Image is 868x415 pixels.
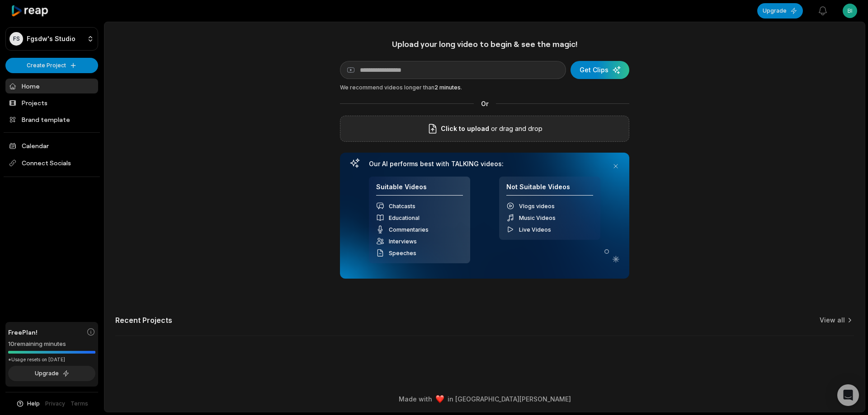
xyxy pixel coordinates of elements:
[389,203,415,210] span: Chatcasts
[376,183,463,196] h4: Suitable Videos
[27,400,40,408] span: Help
[434,84,461,91] span: 2 minutes
[441,123,489,134] span: Click to upload
[5,112,98,127] a: Brand template
[519,226,551,233] span: Live Videos
[27,35,75,43] p: Fgsdw's Studio
[16,400,40,408] button: Help
[8,356,95,363] div: *Usage resets on [DATE]
[389,226,429,233] span: Commentaries
[389,238,417,245] span: Interviews
[45,400,65,408] a: Privacy
[519,214,556,221] span: Music Videos
[506,183,593,196] h4: Not Suitable Videos
[340,39,629,49] h1: Upload your long video to begin & see the magic!
[436,395,444,403] img: heart emoji
[9,32,23,46] div: FS
[474,99,496,108] span: Or
[5,79,98,93] a: Home
[5,58,98,73] button: Create Project
[8,327,38,337] span: Free Plan!
[389,250,416,256] span: Speeches
[340,84,629,92] div: We recommend videos longer than .
[519,203,555,210] span: Vlogs videos
[5,138,98,153] a: Calendar
[489,123,542,134] p: or drag and drop
[571,61,629,79] button: Get Clips
[115,316,172,325] h2: Recent Projects
[71,400,88,408] a: Terms
[757,3,803,19] button: Upgrade
[8,340,95,349] div: 10 remaining minutes
[5,95,98,110] a: Projects
[5,155,98,171] span: Connect Socials
[837,384,859,406] div: Open Intercom Messenger
[8,366,95,381] button: Upgrade
[113,394,857,404] div: Made with in [GEOGRAPHIC_DATA][PERSON_NAME]
[389,214,420,221] span: Educational
[369,160,600,168] h3: Our AI performs best with TALKING videos:
[820,316,845,325] a: View all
